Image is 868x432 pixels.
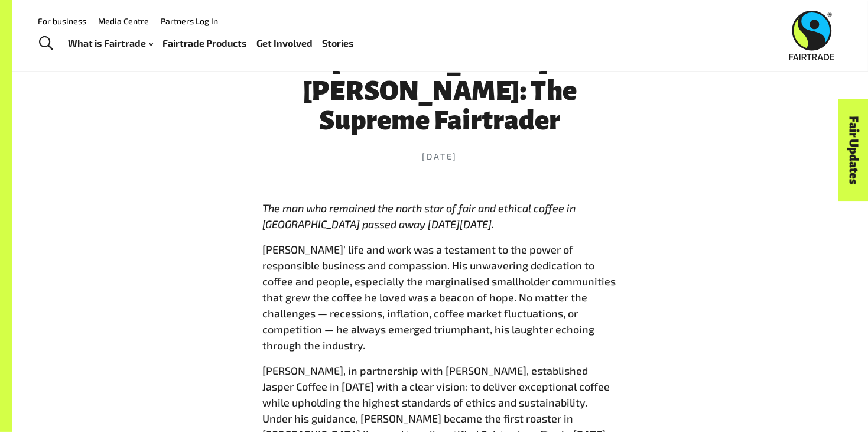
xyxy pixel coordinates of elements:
em: The man who remained the north star of fair and ethical coffee in [GEOGRAPHIC_DATA] passed away [... [263,202,576,230]
img: Fairtrade Australia New Zealand logo [789,11,835,60]
span: [PERSON_NAME]’ life and work was a testament to the power of responsible business and compassion.... [263,243,595,288]
a: For business [38,16,86,26]
a: Toggle Search [32,29,61,59]
a: What is Fairtrade [69,35,154,52]
a: Media Centre [98,16,149,26]
time: [DATE] [263,150,617,163]
h1: Remembering [PERSON_NAME] [PERSON_NAME]: The Supreme Fairtrader [263,17,617,135]
a: Fairtrade Products [163,35,248,52]
a: Stories [323,35,355,52]
a: Get Involved [257,35,313,52]
span: ple, especially the marginalised smallholder communities that grew the coffee he loved was a beac... [263,275,616,352]
a: Partners Log In [161,16,218,26]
